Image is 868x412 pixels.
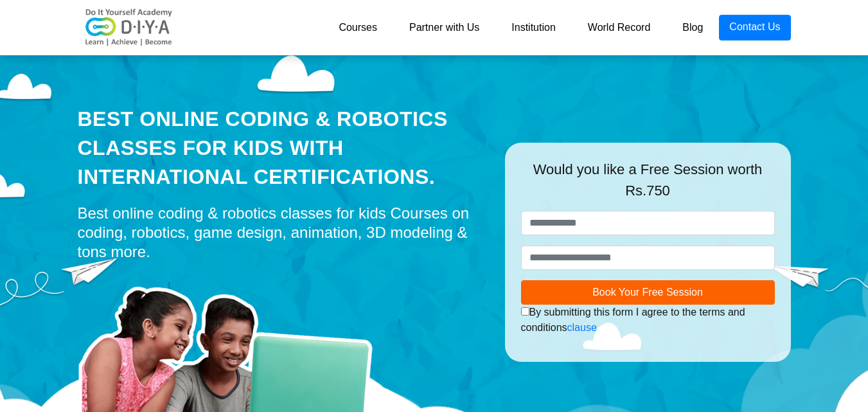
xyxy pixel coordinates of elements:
div: Best online coding & robotics classes for kids Courses on coding, robotics, game design, animatio... [78,204,486,262]
a: Courses [323,15,393,40]
button: Book Your Free Session [521,280,775,305]
a: World Record [572,15,667,40]
a: clause [567,322,597,333]
div: Best Online Coding & Robotics Classes for kids with International Certifications. [78,105,486,191]
img: logo-v2.png [78,8,181,47]
a: Institution [495,15,571,40]
div: By submitting this form I agree to the terms and conditions [521,305,775,336]
a: Partner with Us [393,15,495,40]
a: Blog [666,15,719,40]
div: Would you like a Free Session worth Rs.750 [521,159,775,211]
a: Contact Us [719,15,790,40]
span: Book Your Free Session [592,287,703,298]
